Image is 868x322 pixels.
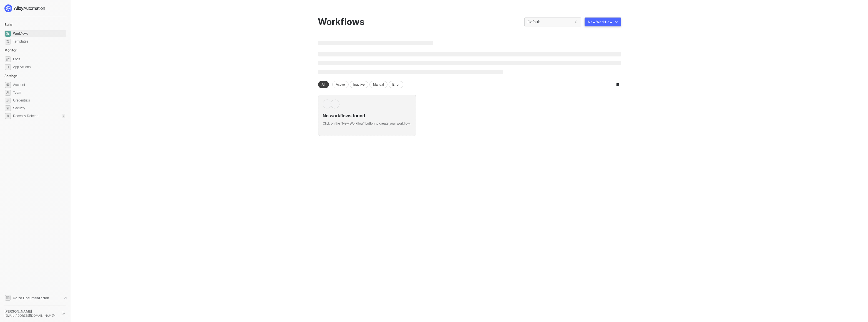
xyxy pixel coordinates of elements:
div: Inactive [350,81,368,88]
span: icon-logs [5,56,11,62]
span: Credentials [13,97,65,104]
div: Active [332,81,349,88]
div: [PERSON_NAME] [4,309,57,314]
span: marketplace [5,39,11,44]
span: team [5,90,11,96]
div: Manual [369,81,388,88]
span: Account [13,81,65,88]
div: App Actions [13,65,31,70]
span: document-arrow [62,295,68,301]
span: Team [13,89,65,96]
span: Monitor [4,48,17,52]
span: documentation [5,295,11,301]
img: logo [4,4,46,12]
div: Workflows [318,17,365,27]
span: settings [5,82,11,88]
div: New Workflow [588,20,613,24]
div: Error [389,81,403,88]
div: [EMAIL_ADDRESS][DOMAIN_NAME] • [4,314,57,318]
span: Logs [13,56,65,63]
span: Default [528,18,578,26]
span: icon-app-actions [5,64,11,70]
span: dashboard [5,31,11,37]
span: Build [4,23,12,27]
div: All [318,81,329,88]
span: Recently Deleted [13,114,38,118]
span: Settings [4,74,17,78]
span: Templates [13,38,65,45]
div: Click on the ”New Workflow” button to create your workflow. [323,119,411,126]
span: security [5,105,11,111]
span: credentials [5,98,11,103]
span: settings [5,113,11,119]
span: logout [62,312,65,315]
a: logo [4,4,66,12]
div: No workflows found [323,108,411,119]
div: 0 [62,114,65,118]
span: Workflows [13,30,65,37]
span: Go to Documentation [13,296,49,300]
span: Security [13,105,65,112]
a: Knowledge Base [4,294,67,301]
button: New Workflow [585,18,621,26]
